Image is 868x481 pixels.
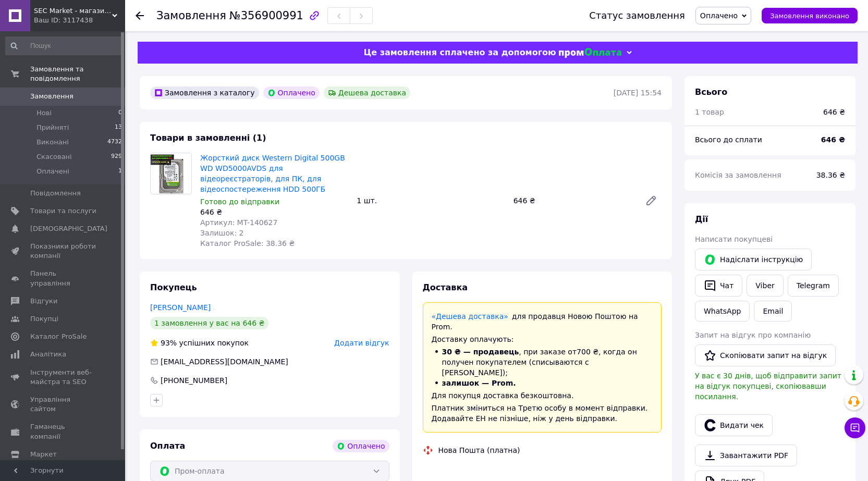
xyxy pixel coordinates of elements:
div: 1 шт. [352,193,509,208]
span: Покупець [150,282,197,292]
span: Покупці [30,314,58,324]
span: Прийняті [36,123,69,132]
b: 646 ₴ [821,135,845,144]
div: для продавця Новою Поштою на Prom. [432,311,653,332]
a: Редагувати [641,190,662,211]
div: Ваш ID: 3117438 [34,16,125,25]
span: Замовлення та повідомлення [30,65,125,83]
a: [PERSON_NAME] [150,303,211,312]
span: Інструменти веб-майстра та SEO [30,368,96,387]
span: Показники роботи компанії [30,242,96,261]
span: Артикул: MT-140627 [200,218,277,227]
span: Товари в замовленні (1) [150,133,266,143]
span: Скасовані [36,152,72,162]
div: Доставку оплачують: [432,334,653,344]
span: 0 [118,108,122,118]
span: Панель управління [30,269,96,288]
button: Замовлення виконано [762,8,858,23]
span: Комісія за замовлення [695,171,781,179]
div: Дешева доставка [324,87,410,99]
div: 646 ₴ [823,107,845,117]
span: 13 [115,123,122,132]
span: [DEMOGRAPHIC_DATA] [30,224,107,233]
button: Надіслати інструкцію [695,249,812,270]
span: Дії [695,214,708,224]
span: Залишок: 2 [200,229,244,237]
div: Нова Пошта (платна) [436,445,523,455]
button: Чат з покупцем [845,417,865,438]
span: Нові [36,108,52,118]
span: Каталог ProSale [30,332,87,341]
span: Гаманець компанії [30,422,96,441]
span: Управління сайтом [30,395,96,414]
time: [DATE] 15:54 [614,89,662,97]
div: Статус замовлення [589,10,685,21]
span: Аналітика [30,350,66,359]
span: Готово до відправки [200,198,279,206]
span: 1 товар [695,108,724,116]
a: «Дешева доставка» [432,312,508,320]
div: Повернутися назад [136,10,144,21]
div: Оплачено [263,87,320,99]
div: 646 ₴ [200,207,348,217]
a: WhatsApp [695,301,750,322]
span: Додати відгук [334,339,389,347]
img: evopay logo [559,48,621,58]
div: Платник зміниться на Третю особу в момент відправки. Додавайте ЕН не пізніше, ніж у день відправки. [432,403,653,424]
span: Каталог ProSale: 38.36 ₴ [200,239,295,248]
div: [PHONE_NUMBER] [160,375,228,386]
a: Viber [747,275,783,297]
span: Замовлення [156,9,226,22]
span: 38.36 ₴ [816,171,845,179]
img: Жорсткий диск Western Digital 500GB WD WD5000AVDS для відеореєстраторів, для ПК, для відеоспостер... [151,153,191,194]
span: Оплата [150,441,185,451]
span: Відгуки [30,297,57,306]
span: Оплачено [700,11,738,20]
span: Повідомлення [30,189,81,198]
span: У вас є 30 днів, щоб відправити запит на відгук покупцеві, скопіювавши посилання. [695,372,841,401]
span: залишок — Prom. [442,379,516,387]
span: Маркет [30,450,57,459]
span: Замовлення виконано [770,12,849,20]
span: [EMAIL_ADDRESS][DOMAIN_NAME] [161,357,288,366]
div: Для покупця доставка безкоштовна. [432,390,653,401]
span: Запит на відгук про компанію [695,331,811,339]
div: Замовлення з каталогу [150,87,259,99]
span: 93% [161,339,177,347]
li: , при заказе от 700 ₴ , когда он получен покупателем (списываются с [PERSON_NAME]); [432,347,653,378]
span: 4732 [107,138,122,147]
span: SEC Market - магазин систем безпеки №1 [34,6,112,16]
span: 30 ₴ — продавець [442,348,519,356]
span: Всього [695,87,727,97]
span: 929 [111,152,122,162]
button: Email [754,301,792,322]
div: 646 ₴ [509,193,637,208]
a: Telegram [788,275,839,297]
span: Оплачені [36,167,69,176]
span: Написати покупцеві [695,235,773,243]
input: Пошук [5,36,123,55]
span: Товари та послуги [30,206,96,216]
a: Жорсткий диск Western Digital 500GB WD WD5000AVDS для відеореєстраторів, для ПК, для відеоспостер... [200,154,345,193]
div: Оплачено [333,440,389,452]
a: Завантажити PDF [695,445,797,466]
span: 1 [118,167,122,176]
div: 1 замовлення у вас на 646 ₴ [150,317,268,329]
span: Доставка [423,282,468,292]
button: Чат [695,275,742,297]
span: Замовлення [30,92,74,101]
span: №356900991 [229,9,303,22]
div: успішних покупок [150,338,249,348]
span: Це замовлення сплачено за допомогою [363,47,556,57]
button: Скопіювати запит на відгук [695,344,836,366]
button: Видати чек [695,414,773,436]
span: Всього до сплати [695,135,762,144]
span: Виконані [36,138,69,147]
